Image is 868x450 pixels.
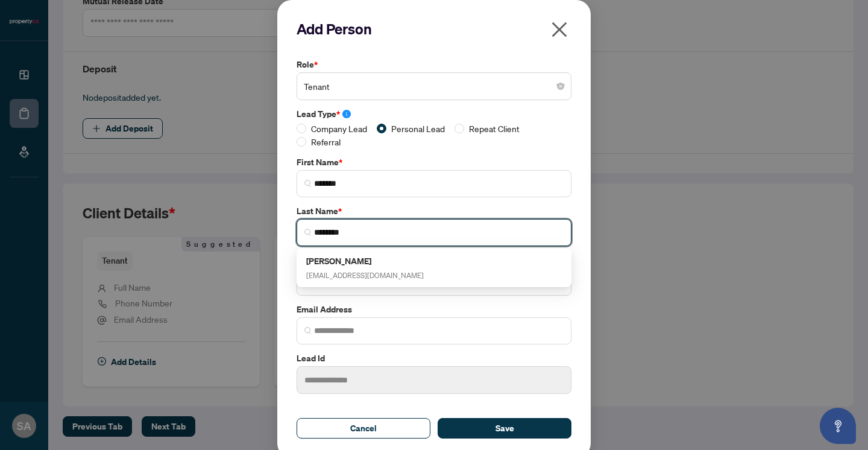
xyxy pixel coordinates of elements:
span: Personal Lead [386,122,450,135]
img: search_icon [304,327,312,334]
label: Lead Type [297,107,571,121]
span: Referral [306,135,345,148]
span: Company Lead [306,122,372,135]
span: [EMAIL_ADDRESS][DOMAIN_NAME] [306,271,424,280]
span: Repeat Client [464,122,524,135]
span: close-circle [557,83,564,90]
button: Cancel [297,418,430,439]
img: search_icon [304,180,312,187]
button: Open asap [820,408,856,444]
span: Cancel [350,419,377,438]
label: Email Address [297,303,571,316]
h2: Add Person [297,19,571,39]
img: search_icon [304,229,312,236]
span: Save [495,419,514,438]
button: Save [438,418,571,439]
span: Tenant [304,75,564,98]
label: First Name [297,156,571,169]
label: Last Name [297,204,571,218]
label: Lead Id [297,352,571,365]
span: info-circle [342,110,351,118]
label: Role [297,58,571,71]
h5: [PERSON_NAME] [306,254,424,268]
span: close [550,20,569,39]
